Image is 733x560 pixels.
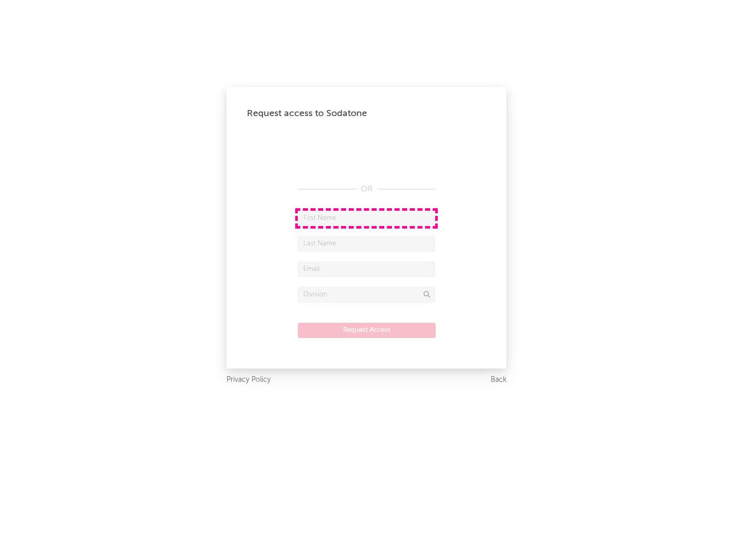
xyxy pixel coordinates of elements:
[298,211,435,226] input: First Name
[247,107,486,120] div: Request access to Sodatone
[298,323,436,338] button: Request Access
[491,374,506,386] a: Back
[298,262,435,277] input: Email
[298,236,435,251] input: Last Name
[298,183,435,195] div: OR
[227,374,271,386] a: Privacy Policy
[298,287,435,302] input: Division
